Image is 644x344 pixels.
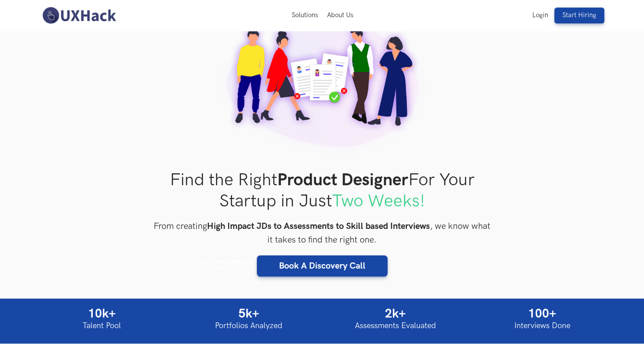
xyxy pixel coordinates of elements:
[40,321,165,330] h6: Talent Pool
[257,255,388,277] a: Book A Discovery Call
[153,170,492,211] h1: Find the Right For Your Startup in Just
[207,221,430,232] strong: High Impact JDs to Assessments to Skill based Interviews
[277,170,408,191] i: Product Designer
[333,321,458,330] h6: Assessments Evaluated
[332,191,425,212] span: Two Weeks!
[186,321,311,330] h6: Portfolios Analyzed
[527,11,552,19] a: Login
[333,307,458,322] h3: 2k+
[480,307,605,322] h3: 100+
[153,220,492,247] h3: From creating , we know what it takes to find the right one.
[40,6,118,25] img: UXHack-logo.png
[186,307,311,322] h3: 5k+
[480,321,605,330] h6: Interviews Done
[554,7,604,23] a: Start Hiring
[40,307,165,322] h3: 10k+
